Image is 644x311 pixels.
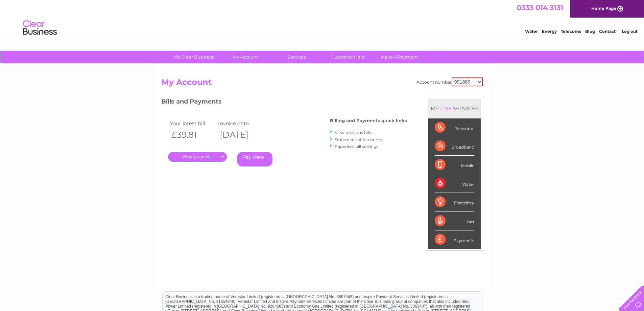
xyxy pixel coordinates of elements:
[168,119,217,128] td: Your latest bill
[435,118,474,137] div: Telecoms
[163,4,482,33] div: Clear Business is a trading name of Verastar Limited (registered in [GEOGRAPHIC_DATA] No. 3667643...
[330,118,407,123] h4: Billing and Payments quick links
[168,152,227,162] a: .
[435,193,474,212] div: Electricity
[416,77,483,86] div: Account number
[23,18,57,38] img: logo.png
[435,230,474,249] div: Payments
[216,119,265,128] td: Invoice date
[542,29,557,34] a: Energy
[622,29,638,34] a: Log out
[372,51,427,63] a: Make A Payment
[561,29,581,34] a: Telecoms
[335,144,378,149] a: Paperless bill settings
[435,156,474,174] div: Mobile
[435,174,474,193] div: Water
[428,99,481,118] div: MY SERVICES
[599,29,616,34] a: Contact
[435,212,474,230] div: Gas
[335,130,372,135] a: View previous bills
[335,137,382,142] a: Statement of Accounts
[435,137,474,156] div: Broadband
[166,51,222,63] a: My Clear Business
[585,29,595,34] a: Blog
[439,105,453,112] div: LIVE
[320,51,376,63] a: Customer Help
[269,51,325,63] a: Services
[161,77,483,90] h2: My Account
[161,97,407,109] h3: Bills and Payments
[217,51,273,63] a: My Account
[525,29,538,34] a: Water
[216,128,265,142] th: [DATE]
[168,128,217,142] th: £39.81
[237,152,272,166] a: Pay Here
[517,3,563,12] a: 0333 014 3131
